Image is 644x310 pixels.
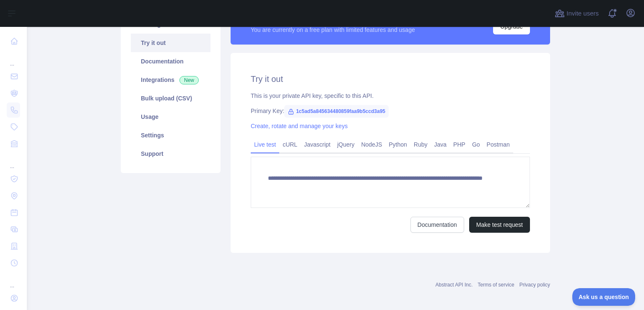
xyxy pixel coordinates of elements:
span: New [179,76,199,84]
a: Terms of service [478,282,514,288]
a: Postman [483,138,513,151]
h2: Try it out [251,73,530,85]
div: ... [7,50,20,67]
button: Make test request [469,217,530,233]
a: jQuery [334,138,358,151]
a: Support [131,144,210,163]
div: ... [7,153,20,170]
a: Ruby [410,138,431,151]
div: This is your private API key, specific to this API. [251,92,530,100]
a: cURL [279,138,301,151]
a: Java [431,138,450,151]
button: Invite users [553,7,600,20]
a: NodeJS [358,138,385,151]
a: Integrations New [131,71,210,89]
a: Documentation [131,52,210,71]
a: Javascript [301,138,334,151]
a: Try it out [131,34,210,52]
a: Privacy policy [519,282,550,288]
a: Create, rotate and manage your keys [251,123,348,129]
span: Invite users [566,9,599,18]
iframe: Toggle Customer Support [572,288,636,306]
a: Bulk upload (CSV) [131,89,210,108]
a: Python [385,138,410,151]
a: Abstract API Inc. [436,282,473,288]
span: 1c5ad5a845634480859faa9b5ccd3a95 [284,105,389,118]
a: Documentation [410,217,464,233]
div: ... [7,272,20,289]
a: Settings [131,126,210,144]
a: Go [469,138,483,151]
a: PHP [450,138,469,151]
div: You are currently on a free plan with limited features and usage [251,26,415,34]
a: Live test [251,138,279,151]
a: Usage [131,108,210,126]
div: Primary Key: [251,107,530,115]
